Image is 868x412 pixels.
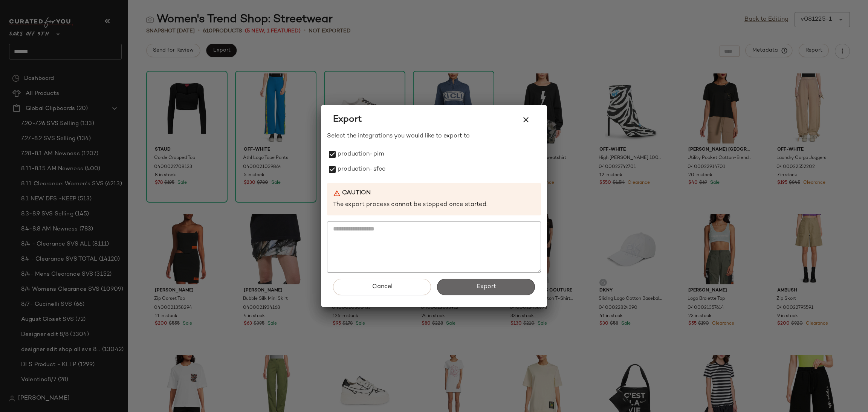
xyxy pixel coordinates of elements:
label: production-sfcc [338,162,385,177]
p: Select the integrations you would like to export to [327,132,541,141]
p: The export process cannot be stopped once started. [333,201,535,209]
button: Export [437,279,535,295]
span: Cancel [371,283,392,290]
span: Export [333,114,362,126]
label: production-pim [338,147,384,162]
b: Caution [342,189,371,198]
span: Export [476,283,496,290]
button: Cancel [333,279,431,295]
